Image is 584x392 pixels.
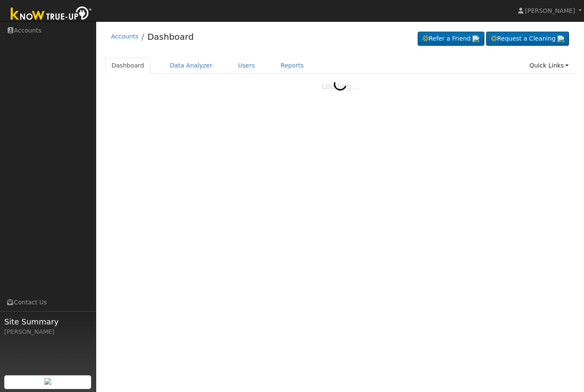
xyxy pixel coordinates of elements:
[111,33,139,40] a: Accounts
[523,58,575,74] a: Quick Links
[472,35,479,42] img: retrieve
[232,58,262,74] a: Users
[486,32,569,46] a: Request a Cleaning
[163,58,219,74] a: Data Analyzer
[147,32,194,42] a: Dashboard
[44,378,51,385] img: retrieve
[4,316,91,327] span: Site Summary
[274,58,310,74] a: Reports
[418,32,484,46] a: Refer a Friend
[557,35,564,42] img: retrieve
[4,327,91,336] div: [PERSON_NAME]
[525,7,575,14] span: [PERSON_NAME]
[6,5,96,24] img: Know True-Up
[105,58,151,74] a: Dashboard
